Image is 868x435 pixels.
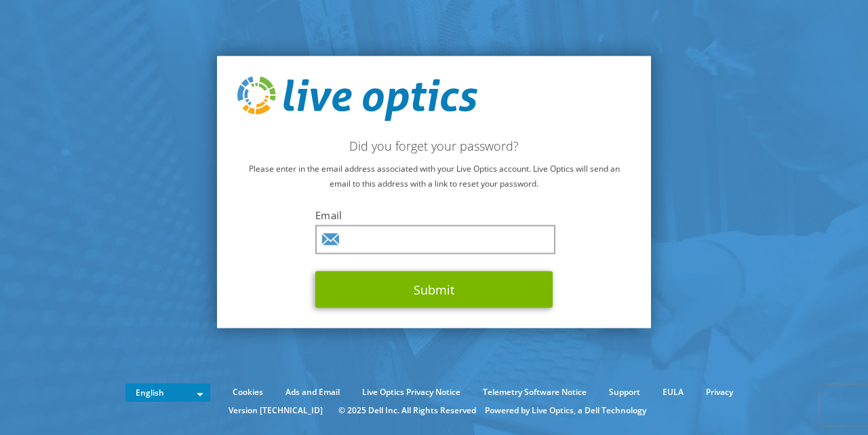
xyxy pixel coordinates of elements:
a: Support [599,385,650,400]
a: Cookies [222,385,273,400]
a: Live Optics Privacy Notice [352,385,471,400]
a: Privacy [696,385,743,400]
li: Powered by Live Optics, a Dell Technology [485,403,646,418]
a: Ads and Email [275,385,350,400]
h2: Did you forget your password? [237,138,631,153]
img: live_optics_svg.svg [237,77,477,121]
li: © 2025 Dell Inc. All Rights Reserved [332,403,483,418]
label: Email [315,208,553,221]
button: Submit [315,271,553,307]
a: Telemetry Software Notice [473,385,597,400]
li: Version [TECHNICAL_ID] [222,403,330,418]
a: EULA [652,385,694,400]
p: Please enter in the email address associated with your Live Optics account. Live Optics will send... [237,161,631,191]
